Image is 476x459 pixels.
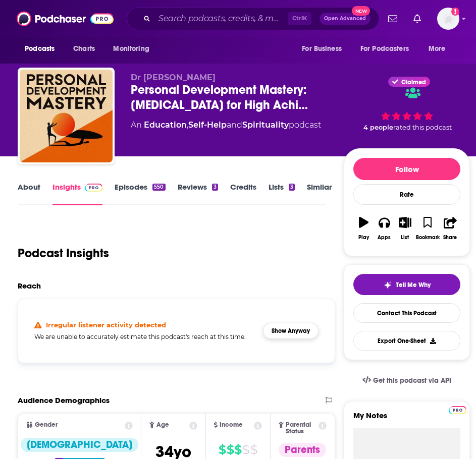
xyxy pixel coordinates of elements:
[440,210,461,247] button: Share
[220,422,243,428] span: Income
[416,235,440,241] div: Bookmark
[384,281,392,289] img: tell me why sparkle
[443,235,457,241] div: Share
[131,73,216,82] span: Dr [PERSON_NAME]
[20,70,113,162] img: Personal Development Mastery: Personal Growth for High Achievers and Creators
[127,7,379,30] div: Search podcasts, credits, & more...
[384,10,401,27] a: Show notifications dropdown
[234,442,241,458] span: $
[73,42,95,56] span: Charts
[18,182,40,205] a: About
[363,124,393,131] span: 4 people
[409,10,425,27] a: Show notifications dropdown
[320,13,371,25] button: Open AdvancedNew
[188,120,227,130] a: Self-Help
[18,39,68,59] button: open menu
[324,16,366,21] span: Open Advanced
[437,8,459,30] button: Show profile menu
[21,438,138,452] div: [DEMOGRAPHIC_DATA]
[429,42,446,56] span: More
[437,8,459,30] span: Logged in as ILATeam
[154,11,288,27] input: Search podcasts, credits, & more...
[352,6,370,16] span: New
[227,120,242,130] span: and
[344,73,470,135] div: Claimed 4 peoplerated this podcast
[353,411,460,428] label: My Notes
[242,442,249,458] span: $
[67,39,101,59] a: Charts
[156,422,169,428] span: Age
[353,210,374,247] button: Play
[18,246,109,261] h1: Podcast Insights
[17,9,114,28] img: Podchaser - Follow, Share and Rate Podcasts
[393,124,452,131] span: rated this podcast
[263,323,319,339] button: Show Anyway
[289,184,295,191] div: 3
[451,8,459,16] svg: Add a profile image
[401,80,426,85] span: Claimed
[115,182,165,205] a: Episodes550
[46,321,166,329] h4: Irregular listener activity detected
[302,42,342,56] span: For Business
[374,210,395,247] button: Apps
[396,281,431,289] span: Tell Me Why
[353,331,460,351] button: Export One-Sheet
[250,442,257,458] span: $
[18,395,110,405] h2: Audience Demographics
[144,120,187,130] a: Education
[219,442,226,458] span: $
[437,8,459,30] img: User Profile
[307,182,332,205] a: Similar
[449,406,466,414] img: Podchaser Pro
[358,235,369,241] div: Play
[360,42,409,56] span: For Podcasters
[131,119,321,131] div: An podcast
[286,422,317,435] span: Parental Status
[449,405,466,414] a: Pro website
[152,184,165,191] div: 550
[187,120,188,130] span: ,
[269,182,295,205] a: Lists3
[353,274,460,295] button: tell me why sparkleTell Me Why
[178,182,218,205] a: Reviews3
[353,158,460,180] button: Follow
[288,12,311,25] span: Ctrl K
[295,39,354,59] button: open menu
[415,210,440,247] button: Bookmark
[279,443,326,457] div: Parents
[354,368,459,393] a: Get this podcast via API
[35,422,58,428] span: Gender
[395,210,415,247] button: List
[106,39,162,59] button: open menu
[378,235,391,241] div: Apps
[421,39,458,59] button: open menu
[25,42,55,56] span: Podcasts
[52,182,102,205] a: InsightsPodchaser Pro
[113,42,149,56] span: Monitoring
[373,376,451,385] span: Get this podcast via API
[242,120,289,130] a: Spirituality
[34,333,255,340] h5: We are unable to accurately estimate this podcast's reach at this time.
[353,184,460,205] div: Rate
[230,182,256,205] a: Credits
[212,184,218,191] div: 3
[401,235,409,241] div: List
[353,303,460,323] a: Contact This Podcast
[227,442,234,458] span: $
[18,281,41,291] h2: Reach
[354,39,424,59] button: open menu
[85,184,102,192] img: Podchaser Pro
